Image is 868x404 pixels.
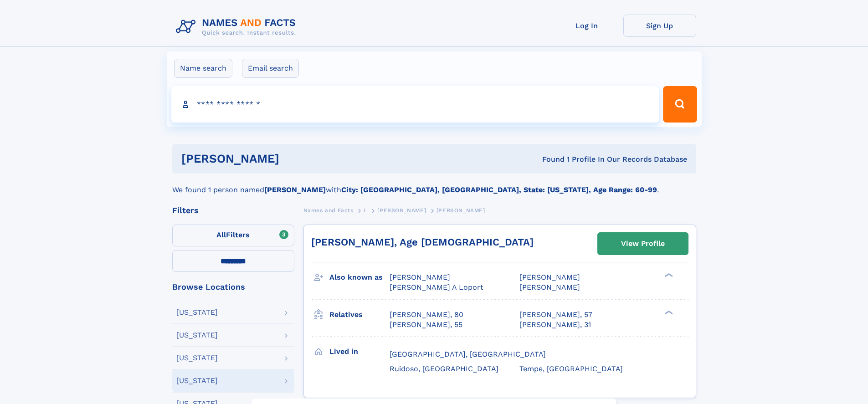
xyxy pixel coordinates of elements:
[663,309,673,315] div: ❯
[621,233,665,254] div: View Profile
[390,273,450,281] span: [PERSON_NAME]
[390,283,483,291] span: [PERSON_NAME] A Loport
[377,207,426,214] span: [PERSON_NAME]
[341,185,657,194] b: City: [GEOGRAPHIC_DATA], [GEOGRAPHIC_DATA], State: [US_STATE], Age Range: 60-99
[172,15,303,39] img: Logo Names and Facts
[172,206,294,215] div: Filters
[172,174,696,195] div: We found 1 person named with .
[377,205,426,216] a: [PERSON_NAME]
[519,364,623,373] span: Tempe, [GEOGRAPHIC_DATA]
[171,86,659,123] input: search input
[390,320,462,330] a: [PERSON_NAME], 55
[550,15,623,37] a: Log In
[519,273,580,281] span: [PERSON_NAME]
[364,205,367,216] a: L
[174,59,232,78] label: Name search
[172,225,294,246] label: Filters
[311,236,534,248] a: [PERSON_NAME], Age [DEMOGRAPHIC_DATA]
[303,205,354,216] a: Names and Facts
[437,207,485,214] span: [PERSON_NAME]
[329,307,390,322] h3: Relatives
[329,270,390,285] h3: Also known as
[176,309,218,316] div: [US_STATE]
[176,332,218,339] div: [US_STATE]
[364,207,367,214] span: L
[519,320,591,330] a: [PERSON_NAME], 31
[242,59,299,78] label: Email search
[176,377,218,384] div: [US_STATE]
[390,364,498,373] span: Ruidoso, [GEOGRAPHIC_DATA]
[181,153,411,164] h1: [PERSON_NAME]
[663,272,673,278] div: ❯
[411,154,687,164] div: Found 1 Profile In Our Records Database
[390,310,463,320] a: [PERSON_NAME], 80
[172,283,294,291] div: Browse Locations
[390,350,546,358] span: [GEOGRAPHIC_DATA], [GEOGRAPHIC_DATA]
[216,230,226,239] span: All
[623,15,696,37] a: Sign Up
[176,354,218,362] div: [US_STATE]
[329,344,390,359] h3: Lived in
[264,185,326,194] b: [PERSON_NAME]
[663,86,697,123] button: Search Button
[519,310,592,320] a: [PERSON_NAME], 57
[598,233,688,255] a: View Profile
[519,283,580,291] span: [PERSON_NAME]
